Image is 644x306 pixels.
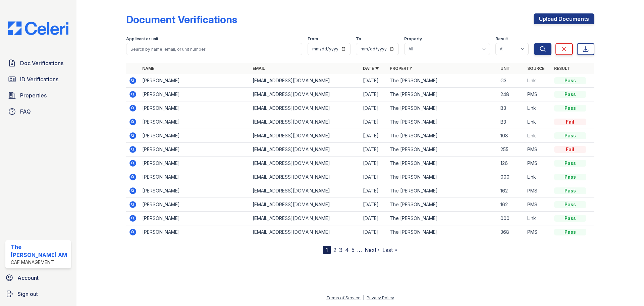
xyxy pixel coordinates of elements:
span: Doc Verifications [20,59,63,67]
td: [PERSON_NAME] [140,129,250,143]
a: Email [253,66,265,71]
img: CE_Logo_Blue-a8612792a0a2168367f1c8372b55b34899dd931a85d93a1a3d3e32e68fde9ad4.png [3,21,74,35]
label: Result [495,36,508,42]
td: [DATE] [360,198,387,212]
td: [EMAIL_ADDRESS][DOMAIN_NAME] [250,198,360,212]
a: FAQ [5,105,71,118]
td: The [PERSON_NAME] [387,88,497,101]
td: The [PERSON_NAME] [387,129,497,143]
td: [DATE] [360,101,387,115]
div: CAF Management [11,259,68,266]
td: 255 [498,143,525,157]
td: [DATE] [360,115,387,129]
td: G3 [498,74,525,88]
td: The [PERSON_NAME] [387,225,497,239]
a: Date ▼ [363,66,379,71]
td: 162 [498,198,525,212]
a: ID Verifications [5,73,71,86]
div: Pass [554,91,586,98]
label: From [308,36,318,42]
span: … [357,246,362,254]
span: Sign out [17,290,38,298]
td: [DATE] [360,129,387,143]
td: [PERSON_NAME] [140,212,250,225]
td: The [PERSON_NAME] [387,115,497,129]
td: [DATE] [360,74,387,88]
td: PMS [525,88,551,101]
td: [EMAIL_ADDRESS][DOMAIN_NAME] [250,101,360,115]
td: [PERSON_NAME] [140,74,250,88]
td: [EMAIL_ADDRESS][DOMAIN_NAME] [250,184,360,198]
td: B3 [498,101,525,115]
td: [EMAIL_ADDRESS][DOMAIN_NAME] [250,157,360,170]
a: 5 [352,247,355,253]
td: Link [525,170,551,184]
a: Unit [500,66,511,71]
label: Applicant or unit [126,36,158,42]
td: [DATE] [360,143,387,157]
label: Property [404,36,422,42]
td: The [PERSON_NAME] [387,170,497,184]
td: PMS [525,225,551,239]
td: B3 [498,115,525,129]
td: Link [525,74,551,88]
td: [EMAIL_ADDRESS][DOMAIN_NAME] [250,115,360,129]
td: [DATE] [360,157,387,170]
td: [PERSON_NAME] [140,157,250,170]
td: [EMAIL_ADDRESS][DOMAIN_NAME] [250,88,360,101]
label: To [356,36,361,42]
td: The [PERSON_NAME] [387,74,497,88]
div: Pass [554,105,586,112]
td: The [PERSON_NAME] [387,157,497,170]
td: [PERSON_NAME] [140,101,250,115]
div: Pass [554,160,586,167]
div: Fail [554,146,586,153]
td: 108 [498,129,525,143]
div: | [363,295,364,300]
a: Last » [382,247,397,253]
div: Pass [554,201,586,208]
td: [PERSON_NAME] [140,88,250,101]
div: Pass [554,77,586,84]
td: [EMAIL_ADDRESS][DOMAIN_NAME] [250,143,360,157]
div: The [PERSON_NAME] AM [11,243,68,259]
a: Doc Verifications [5,56,71,70]
span: FAQ [20,107,31,116]
td: [EMAIL_ADDRESS][DOMAIN_NAME] [250,129,360,143]
td: [PERSON_NAME] [140,198,250,212]
td: [EMAIL_ADDRESS][DOMAIN_NAME] [250,225,360,239]
div: Pass [554,174,586,180]
div: Pass [554,187,586,194]
td: [DATE] [360,225,387,239]
td: [PERSON_NAME] [140,143,250,157]
td: The [PERSON_NAME] [387,198,497,212]
td: [EMAIL_ADDRESS][DOMAIN_NAME] [250,74,360,88]
div: Document Verifications [126,13,237,26]
td: 000 [498,212,525,225]
div: Fail [554,119,586,125]
a: Result [554,66,570,71]
a: Sign out [3,287,74,301]
a: Name [142,66,154,71]
td: [EMAIL_ADDRESS][DOMAIN_NAME] [250,212,360,225]
span: Account [17,274,39,282]
td: Link [525,129,551,143]
td: 126 [498,157,525,170]
td: [PERSON_NAME] [140,225,250,239]
td: 162 [498,184,525,198]
a: Privacy Policy [367,295,394,300]
td: Link [525,115,551,129]
td: [PERSON_NAME] [140,170,250,184]
td: [PERSON_NAME] [140,115,250,129]
td: Link [525,101,551,115]
td: PMS [525,157,551,170]
div: Pass [554,229,586,235]
td: PMS [525,143,551,157]
input: Search by name, email, or unit number [126,43,302,55]
a: 3 [339,247,342,253]
div: 1 [323,246,331,254]
a: Properties [5,89,71,102]
a: 2 [333,247,336,253]
td: The [PERSON_NAME] [387,143,497,157]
